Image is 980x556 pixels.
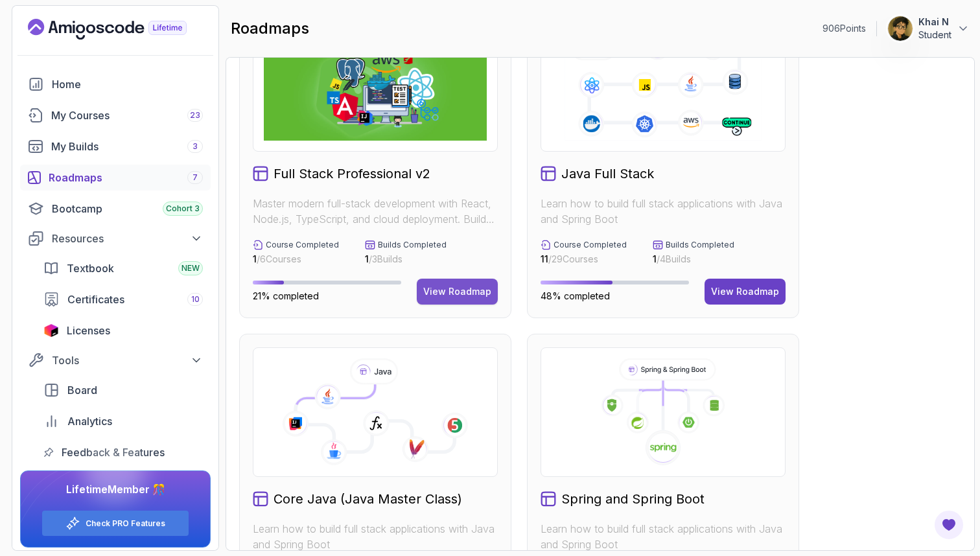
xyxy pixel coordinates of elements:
[41,510,189,537] button: Check PRO Features
[62,445,165,460] span: Feedback & Features
[181,263,200,273] span: NEW
[52,76,203,92] div: Home
[417,279,498,305] button: View Roadmap
[67,261,114,276] span: Textbook
[933,509,964,540] button: Open Feedback Button
[666,240,734,250] p: Builds Completed
[541,521,786,552] p: Learn how to build full stack applications with Java and Spring Boot
[264,33,487,141] img: Full Stack Professional v2
[253,253,339,266] p: / 6 Courses
[561,490,705,508] h2: Spring and Spring Boot
[192,141,198,152] span: 3
[52,231,203,246] div: Resources
[20,196,211,222] a: bootcamp
[231,18,309,39] h2: roadmaps
[20,133,211,159] a: builds
[378,240,447,250] p: Builds Completed
[541,290,610,301] span: 48% completed
[36,408,211,434] a: analytics
[67,292,124,307] span: Certificates
[541,253,548,264] span: 11
[36,439,211,465] a: feedback
[918,16,951,29] p: Khai N
[86,518,165,529] a: Check PRO Features
[52,201,203,216] div: Bootcamp
[67,382,97,398] span: Board
[918,29,951,41] p: Student
[36,255,211,281] a: textbook
[365,253,447,266] p: / 3 Builds
[253,290,319,301] span: 21% completed
[541,196,786,227] p: Learn how to build full stack applications with Java and Spring Boot
[36,318,211,343] a: licenses
[888,16,913,41] img: user profile image
[253,196,498,227] p: Master modern full-stack development with React, Node.js, TypeScript, and cloud deployment. Build...
[711,285,779,298] div: View Roadmap
[52,353,203,368] div: Tools
[365,253,369,264] span: 1
[887,16,970,41] button: user profile imageKhai NStudent
[423,285,491,298] div: View Roadmap
[822,22,866,35] p: 906 Points
[192,172,198,183] span: 7
[20,349,211,372] button: Tools
[191,294,200,305] span: 10
[554,240,627,250] p: Course Completed
[653,253,657,264] span: 1
[20,102,211,128] a: courses
[166,203,200,214] span: Cohort 3
[36,286,211,312] a: certificates
[67,413,112,429] span: Analytics
[36,377,211,403] a: board
[266,240,339,250] p: Course Completed
[49,170,203,185] div: Roadmaps
[274,490,462,508] h2: Core Java (Java Master Class)
[28,19,216,40] a: Landing page
[561,165,654,183] h2: Java Full Stack
[253,521,498,552] p: Learn how to build full stack applications with Java and Spring Boot
[541,253,627,266] p: / 29 Courses
[705,279,786,305] button: View Roadmap
[20,71,211,97] a: home
[253,253,257,264] span: 1
[43,324,59,337] img: jetbrains icon
[20,165,211,191] a: roadmaps
[20,227,211,250] button: Resources
[51,139,203,154] div: My Builds
[67,323,110,338] span: Licenses
[190,110,200,121] span: 23
[51,108,203,123] div: My Courses
[653,253,734,266] p: / 4 Builds
[274,165,430,183] h2: Full Stack Professional v2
